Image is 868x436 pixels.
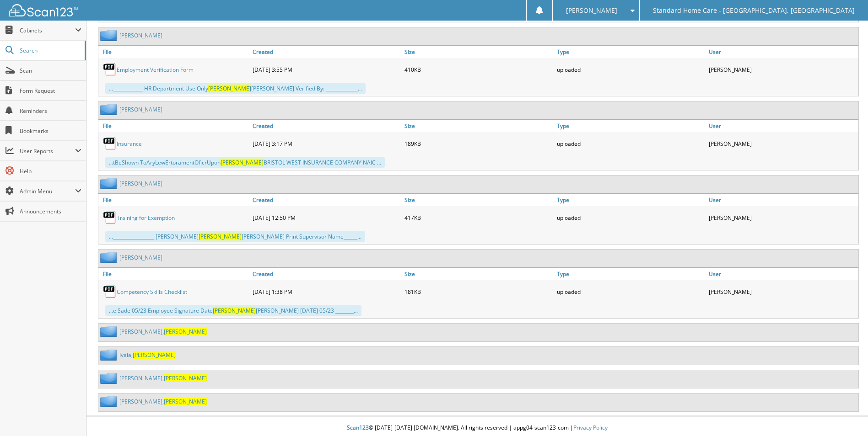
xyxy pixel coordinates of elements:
[98,46,250,58] a: File
[250,194,402,206] a: Created
[347,424,369,431] span: Scan123
[164,374,207,382] span: [PERSON_NAME]
[20,67,81,74] span: Scan
[20,207,81,215] span: Announcements
[105,305,361,316] div: ...e Sade 05/23 Employee Signature Date [PERSON_NAME] [DATE] 05/23 ________...
[566,8,617,13] span: [PERSON_NAME]
[98,194,250,206] a: File
[119,254,162,261] a: [PERSON_NAME]
[100,396,119,407] img: folder2.png
[119,374,207,382] a: [PERSON_NAME],[PERSON_NAME]
[119,351,176,359] a: Iyala,[PERSON_NAME]
[164,328,207,335] span: [PERSON_NAME]
[555,134,706,153] div: uploaded
[103,285,117,298] img: PDF.png
[402,120,554,132] a: Size
[119,398,207,405] a: [PERSON_NAME],[PERSON_NAME]
[117,140,142,148] a: Insurance
[706,60,858,79] div: [PERSON_NAME]
[402,134,554,153] div: 189KB
[119,180,162,187] a: [PERSON_NAME]
[555,120,706,132] a: Type
[402,268,554,280] a: Size
[555,60,706,79] div: uploaded
[100,349,119,361] img: folder2.png
[402,60,554,79] div: 410KB
[100,30,119,41] img: folder2.png
[250,60,402,79] div: [DATE] 3:55 PM
[105,231,365,242] div: ...__________________ [PERSON_NAME] [PERSON_NAME] Print Supervisor Name______...
[103,137,117,150] img: PDF.png
[105,83,366,94] div: ..._____________ HR Department Use Only [PERSON_NAME] Verified By: ______________...
[555,194,706,206] a: Type
[573,424,608,431] a: Privacy Policy
[100,178,119,189] img: folder2.png
[20,147,75,155] span: User Reports
[20,47,80,54] span: Search
[555,46,706,58] a: Type
[20,167,81,175] span: Help
[20,87,81,95] span: Form Request
[100,104,119,115] img: folder2.png
[706,46,858,58] a: User
[250,120,402,132] a: Created
[117,66,194,74] a: Employment Verification Form
[706,268,858,280] a: User
[98,268,250,280] a: File
[555,268,706,280] a: Type
[402,46,554,58] a: Size
[105,157,385,168] div: ...tBeShown ToAryLewErtoramentOficrUpon BRISTOL WEST INSURANCE COMPANY NAIC ...
[250,134,402,153] div: [DATE] 3:17 PM
[402,194,554,206] a: Size
[221,159,264,166] span: [PERSON_NAME]
[100,326,119,337] img: folder2.png
[402,208,554,227] div: 417KB
[706,208,858,227] div: [PERSON_NAME]
[119,328,207,335] a: [PERSON_NAME],[PERSON_NAME]
[213,307,256,314] span: [PERSON_NAME]
[164,398,207,405] span: [PERSON_NAME]
[822,392,868,436] iframe: Chat Widget
[706,134,858,153] div: [PERSON_NAME]
[250,46,402,58] a: Created
[117,214,175,222] a: Training for Exemption
[706,194,858,206] a: User
[20,107,81,115] span: Reminders
[250,208,402,227] div: [DATE] 12:50 PM
[402,282,554,301] div: 181KB
[117,288,187,296] a: Competency Skills Checklist
[706,120,858,132] a: User
[103,211,117,224] img: PDF.png
[250,268,402,280] a: Created
[706,282,858,301] div: [PERSON_NAME]
[119,32,162,39] a: [PERSON_NAME]
[20,27,75,34] span: Cabinets
[98,120,250,132] a: File
[133,351,176,359] span: [PERSON_NAME]
[250,282,402,301] div: [DATE] 1:38 PM
[199,233,242,240] span: [PERSON_NAME]
[208,85,251,92] span: [PERSON_NAME]
[119,106,162,113] a: [PERSON_NAME]
[555,208,706,227] div: uploaded
[20,127,81,135] span: Bookmarks
[555,282,706,301] div: uploaded
[9,4,78,16] img: scan123-logo-white.svg
[20,187,75,195] span: Admin Menu
[653,8,855,13] span: Standard Home Care - [GEOGRAPHIC_DATA], [GEOGRAPHIC_DATA]
[100,252,119,263] img: folder2.png
[103,63,117,76] img: PDF.png
[100,372,119,384] img: folder2.png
